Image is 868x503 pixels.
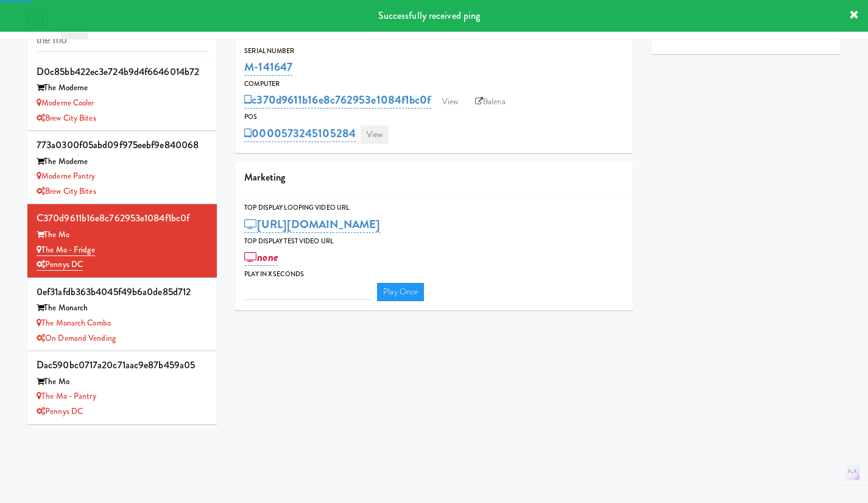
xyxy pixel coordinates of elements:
a: c370d9611b16e8c762953e1084f1bc0f [244,91,431,109]
a: Brew City Bites [37,112,96,124]
div: Serial Number [244,45,624,57]
a: Pennys DC [37,405,83,417]
a: The Monarch Combo [37,317,111,329]
li: c370d9611b16e8c762953e1084f1bc0fThe Mo The Mo - FridgePennys DC [27,204,217,277]
a: View [436,93,464,111]
li: 773a0300f05abd09f975eebf9e840068The Moderne Moderne PantryBrew City Bites [27,131,217,204]
li: d0c85bb422ec3e724b9d4f6646014b72The Moderne Moderne CoolerBrew City Bites [27,58,217,131]
li: 0ef31afdb363b4045f49b6a0de85d712The Monarch The Monarch ComboOn Demand Vending [27,278,217,351]
span: Marketing [244,170,285,184]
li: dac590bc0717a20c71aac9e87b459a05The Mo The Mo - PantryPennys DC [27,351,217,424]
div: POS [244,111,624,123]
a: M-141647 [244,59,292,76]
div: The Monarch [37,301,208,316]
div: The Mo [37,374,208,390]
div: dac590bc0717a20c71aac9e87b459a05 [37,356,208,374]
div: The Mo [37,227,208,243]
div: Top Display Test Video Url [244,235,624,248]
a: [URL][DOMAIN_NAME] [244,216,380,233]
div: The Moderne [37,80,208,96]
div: 773a0300f05abd09f975eebf9e840068 [37,136,208,154]
div: d0c85bb422ec3e724b9d4f6646014b72 [37,63,208,81]
div: The Moderne [37,154,208,169]
div: Top Display Looping Video Url [244,202,624,214]
input: Search cabinets [37,29,208,52]
a: Pennys DC [37,259,83,271]
a: Moderne Cooler [37,97,94,109]
a: Moderne Pantry [37,170,96,182]
a: The Mo - Pantry [37,390,96,402]
div: Computer [244,78,624,90]
span: Successfully received ping [378,9,481,23]
a: Brew City Bites [37,185,96,197]
a: none [244,249,278,266]
a: 0000573245105284 [244,125,356,142]
div: 0ef31afdb363b4045f49b6a0de85d712 [37,283,208,301]
a: Balena [469,93,512,111]
a: On Demand Vending [37,332,116,344]
div: Play in X seconds [244,268,624,280]
div: c370d9611b16e8c762953e1084f1bc0f [37,209,208,227]
a: The Mo - Fridge [37,244,95,256]
a: Play Once [377,283,424,301]
a: View [361,126,389,144]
